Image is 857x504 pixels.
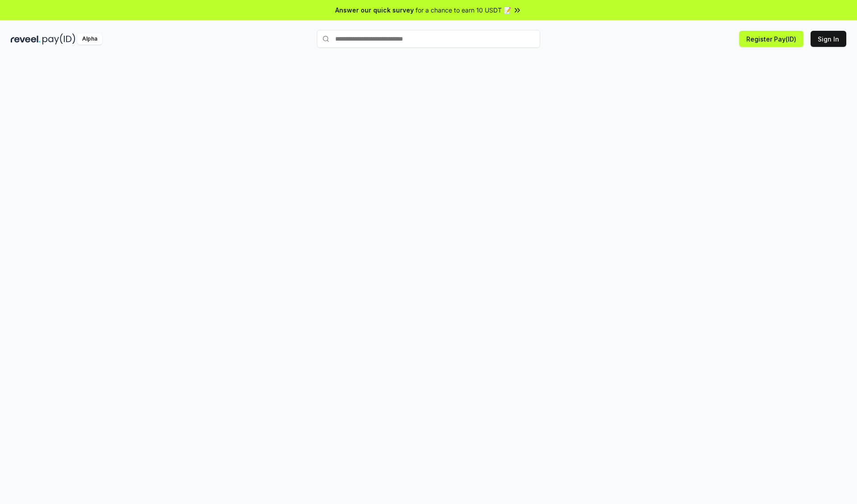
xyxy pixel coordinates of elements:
span: for a chance to earn 10 USDT 📝 [416,5,511,15]
button: Sign In [811,31,846,47]
button: Register Pay(ID) [739,31,803,47]
img: pay_id [42,33,75,45]
span: Answer our quick survey [335,5,414,15]
div: Alpha [77,33,102,45]
img: reveel_dark [11,33,41,45]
